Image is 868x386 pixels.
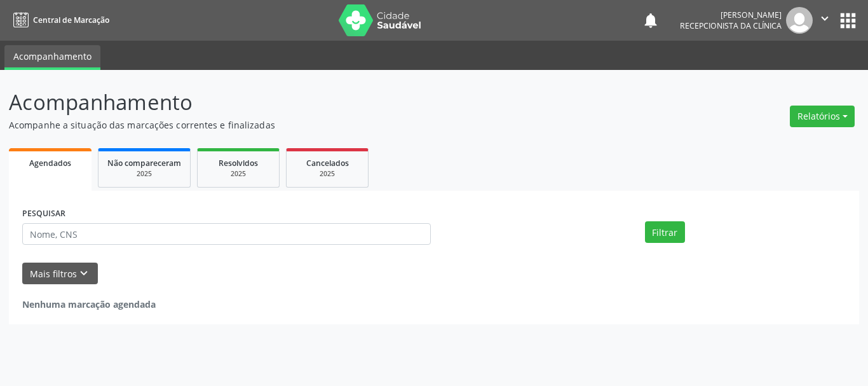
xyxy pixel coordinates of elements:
button: Mais filtroskeyboard_arrow_down [22,263,98,285]
span: Recepcionista da clínica [680,20,782,31]
span: Não compareceram [107,158,181,169]
div: 2025 [295,169,359,179]
div: 2025 [107,169,181,179]
i: keyboard_arrow_down [77,266,91,280]
p: Acompanhamento [9,86,604,118]
p: Acompanhe a situação das marcações correntes e finalizadas [9,118,604,132]
a: Acompanhamento [4,45,100,70]
span: Cancelados [306,158,349,169]
a: Central de Marcação [9,10,109,31]
img: img [786,7,813,34]
span: Resolvidos [219,158,258,169]
input: Nome, CNS [22,223,431,245]
i:  [818,11,832,25]
label: PESQUISAR [22,204,65,224]
div: 2025 [207,169,270,179]
span: Central de Marcação [33,15,109,25]
button: Relatórios [790,106,855,127]
button: apps [837,10,859,32]
div: [PERSON_NAME] [680,10,782,20]
span: Agendados [29,158,71,169]
button:  [813,7,837,34]
strong: Nenhuma marcação agendada [22,298,156,310]
button: Filtrar [645,221,685,243]
button: notifications [642,11,660,29]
